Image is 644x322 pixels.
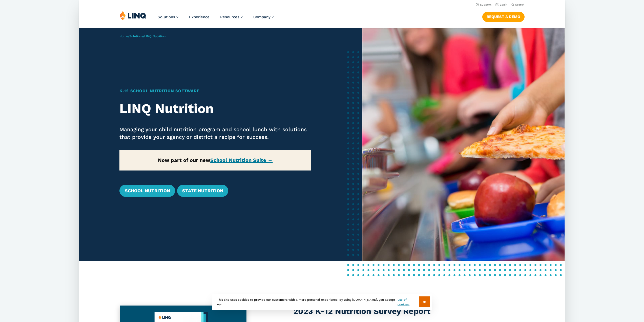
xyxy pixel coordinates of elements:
a: State Nutrition [177,185,228,197]
span: Resources [220,15,239,19]
strong: LINQ Nutrition [119,101,214,116]
a: School Nutrition [119,185,175,197]
h1: K‑12 School Nutrition Software [119,88,311,94]
span: Company [253,15,271,19]
span: LINQ Nutrition [144,34,165,38]
strong: Now part of our new [158,157,273,163]
a: use of cookies. [398,297,419,307]
nav: Utility Navigation [79,2,565,7]
a: Home [119,34,128,38]
a: School Nutrition Suite → [210,157,273,163]
span: / / [119,34,165,38]
img: Nutrition Overview Banner [362,28,565,261]
img: LINQ | K‑12 Software [120,11,147,20]
div: This site uses cookies to provide our customers with a more personal experience. By using [DOMAIN... [212,294,432,310]
a: Experience [189,15,210,19]
a: Solutions [158,15,178,19]
span: Search [515,3,524,6]
p: Managing your child nutrition program and school lunch with solutions that provide your agency or... [119,126,311,141]
a: Solutions [129,34,143,38]
a: Support [475,3,491,6]
nav: Primary Navigation [158,11,274,27]
nav: Button Navigation [482,11,524,22]
a: Request a Demo [482,12,524,22]
a: Resources [220,15,243,19]
a: Company [253,15,274,19]
button: Open Search Bar [511,3,524,7]
a: Login [495,3,507,6]
span: Solutions [158,15,175,19]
